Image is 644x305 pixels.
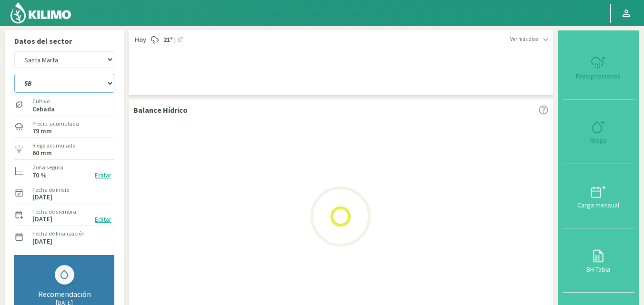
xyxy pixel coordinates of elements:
label: 70 % [32,172,47,178]
label: 79 mm [32,128,52,134]
label: [DATE] [32,238,52,245]
button: Riego [563,99,634,164]
button: Editar [92,214,114,225]
label: Fecha de siembra [32,207,76,216]
img: Kilimo [10,1,72,24]
label: [DATE] [32,216,52,222]
button: Carga mensual [563,164,634,228]
strong: 21º [163,35,173,44]
p: Datos del sector [14,35,114,47]
span: 6º [176,35,183,45]
span: | [174,35,176,45]
label: Riego acumulado [32,141,75,150]
span: Ver más días [510,35,538,43]
label: Zona segura [32,163,63,172]
p: Balance Hídrico [133,104,188,116]
button: BH Tabla [563,228,634,293]
label: Cultivo [32,97,55,106]
div: BH Tabla [565,266,632,273]
button: Precipitaciones [563,35,634,99]
div: Carga mensual [565,202,632,208]
label: Fecha de inicio [32,186,69,194]
label: 60 mm [32,150,52,156]
label: Precip. acumulada [32,119,79,128]
label: [DATE] [32,194,52,200]
div: Riego [565,137,632,144]
button: Editar [92,170,114,181]
div: Recomendación [24,289,104,299]
label: Fecha de finalización [32,229,85,238]
span: Hoy [133,35,146,45]
label: Cebada [32,106,55,112]
div: Precipitaciones [565,73,632,79]
img: Loading... [293,169,388,264]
